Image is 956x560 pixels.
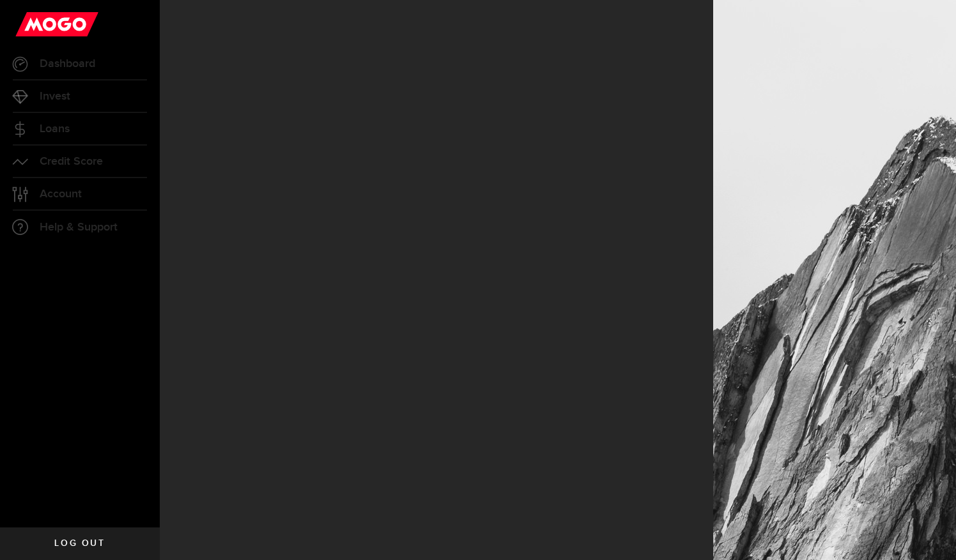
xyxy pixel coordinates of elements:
[902,506,956,560] iframe: LiveChat chat widget
[40,156,103,167] span: Credit Score
[40,222,118,233] span: Help & Support
[40,188,82,200] span: Account
[40,58,95,70] span: Dashboard
[40,91,70,102] span: Invest
[40,123,70,135] span: Loans
[54,539,105,548] span: Log out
